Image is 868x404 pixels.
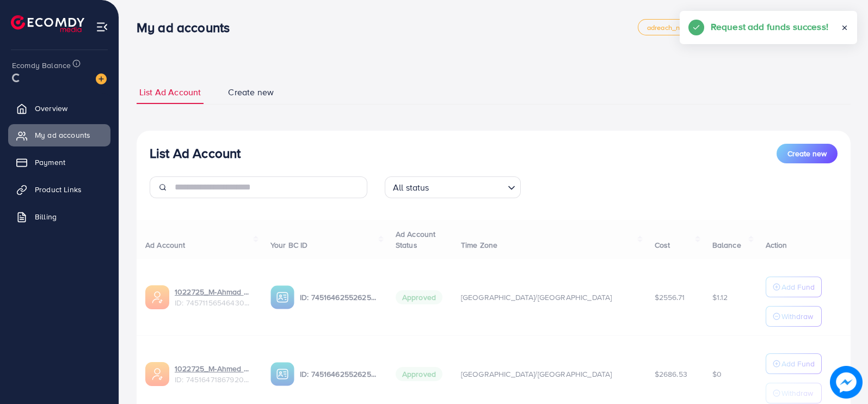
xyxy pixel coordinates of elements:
[150,145,241,161] h3: List Ad Account
[35,211,57,222] span: Billing
[638,19,729,35] a: adreach_new_package
[35,130,90,140] span: My ad accounts
[8,151,110,173] a: Payment
[8,124,110,146] a: My ad accounts
[11,15,84,32] img: logo
[391,180,432,195] span: All status
[8,97,110,119] a: Overview
[385,176,521,198] div: Search for option
[137,20,238,35] h3: My ad accounts
[777,144,838,163] button: Create new
[433,177,503,195] input: Search for option
[139,86,201,99] span: List Ad Account
[647,24,720,31] span: adreach_new_package
[96,21,108,33] img: menu
[35,103,67,114] span: Overview
[35,184,82,195] span: Product Links
[8,206,110,228] a: Billing
[96,74,107,84] img: image
[711,20,828,34] h5: Request add funds success!
[35,157,65,168] span: Payment
[830,366,863,399] img: image
[228,86,274,99] span: Create new
[787,148,827,159] span: Create new
[12,60,71,71] span: Ecomdy Balance
[8,179,110,200] a: Product Links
